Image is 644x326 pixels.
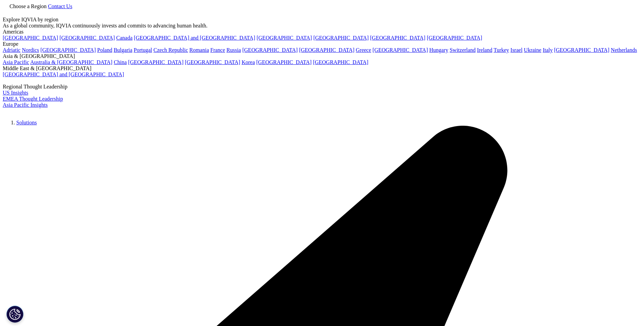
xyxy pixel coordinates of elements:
[30,59,112,65] a: Australia & [GEOGRAPHIC_DATA]
[242,47,298,53] a: [GEOGRAPHIC_DATA]
[372,47,428,53] a: [GEOGRAPHIC_DATA]
[153,47,188,53] a: Czech Republic
[313,59,368,65] a: [GEOGRAPHIC_DATA]
[3,65,641,72] div: Middle East & [GEOGRAPHIC_DATA]
[429,47,448,53] a: Hungary
[3,84,641,90] div: Regional Thought Leadership
[3,90,28,96] a: US Insights
[256,59,312,65] a: [GEOGRAPHIC_DATA]
[449,47,475,53] a: Switzerland
[59,35,115,41] a: [GEOGRAPHIC_DATA]
[370,35,425,41] a: [GEOGRAPHIC_DATA]
[3,47,20,53] a: Adriatic
[477,47,492,53] a: Ireland
[3,35,58,41] a: [GEOGRAPHIC_DATA]
[6,306,23,323] button: Настройки файлов cookie
[3,59,29,65] a: Asia Pacific
[134,47,152,53] a: Portugal
[299,47,354,53] a: [GEOGRAPHIC_DATA]
[97,47,112,53] a: Poland
[114,47,132,53] a: Bulgaria
[3,23,641,29] div: As a global community, IQVIA continuously invests and commits to advancing human health.
[185,59,240,65] a: [GEOGRAPHIC_DATA]
[116,35,132,41] a: Canada
[524,47,541,53] a: Ukraine
[40,47,96,53] a: [GEOGRAPHIC_DATA]
[494,47,509,53] a: Turkey
[3,29,641,35] div: Americas
[3,72,124,77] a: [GEOGRAPHIC_DATA] and [GEOGRAPHIC_DATA]
[257,35,312,41] a: [GEOGRAPHIC_DATA]
[3,96,63,102] a: EMEA Thought Leadership
[48,3,72,9] a: Contact Us
[134,35,255,41] a: [GEOGRAPHIC_DATA] and [GEOGRAPHIC_DATA]
[3,17,641,23] div: Explore IQVIA by region
[226,47,241,53] a: Russia
[128,59,183,65] a: [GEOGRAPHIC_DATA]
[3,102,48,108] a: Asia Pacific Insights
[427,35,482,41] a: [GEOGRAPHIC_DATA]
[3,53,641,59] div: Asia & [GEOGRAPHIC_DATA]
[554,47,609,53] a: [GEOGRAPHIC_DATA]
[611,47,637,53] a: Netherlands
[210,47,225,53] a: France
[313,35,369,41] a: [GEOGRAPHIC_DATA]
[242,59,255,65] a: Korea
[114,59,127,65] a: China
[22,47,39,53] a: Nordics
[543,47,553,53] a: Italy
[356,47,371,53] a: Greece
[16,120,37,125] a: Solutions
[511,47,523,53] a: Israel
[3,41,641,47] div: Europe
[189,47,209,53] a: Romania
[10,3,47,9] span: Choose a Region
